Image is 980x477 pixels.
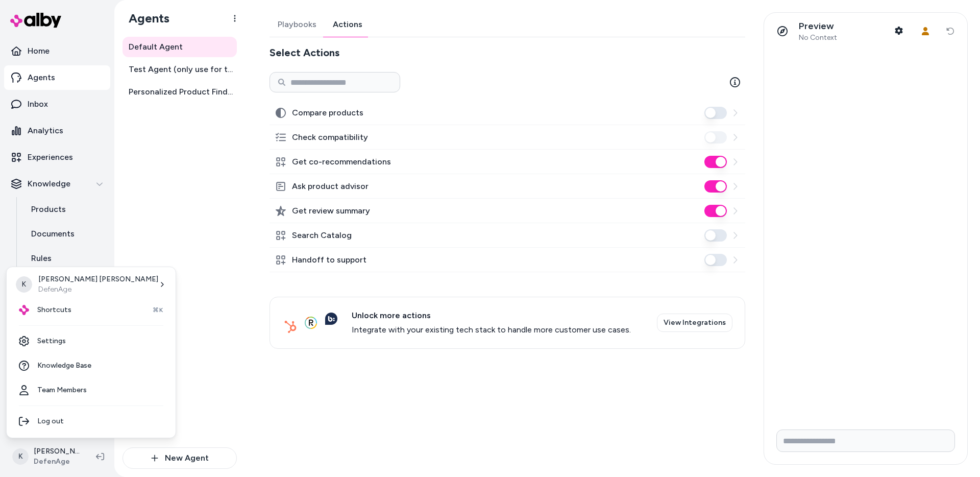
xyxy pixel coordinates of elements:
span: ⌘K [153,306,163,314]
div: Log out [11,409,171,434]
p: DefenAge [38,284,158,295]
p: [PERSON_NAME] [PERSON_NAME] [38,274,158,284]
span: Shortcuts [37,305,71,315]
img: alby Logo [19,305,29,315]
a: Settings [11,329,171,353]
span: K [16,276,32,293]
span: Knowledge Base [37,361,91,371]
a: Team Members [11,378,171,402]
